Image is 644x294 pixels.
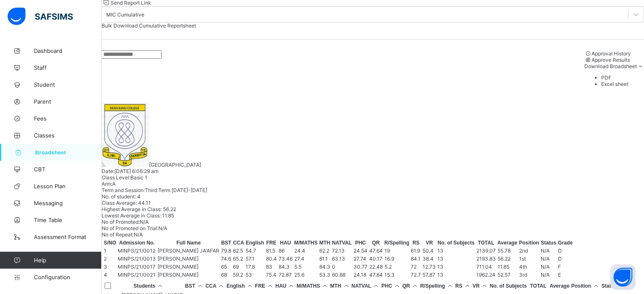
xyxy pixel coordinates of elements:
[437,271,475,278] td: 13
[373,283,380,289] i: Sort in Ascending Order
[384,247,410,254] td: 19
[332,271,352,278] td: 60.88
[221,239,232,246] th: BST
[601,81,644,87] li: dropdown-list-item-text-1
[420,281,454,291] th: R/Spelling
[294,255,318,262] td: 27.4
[136,193,141,200] span: 4
[232,247,244,254] td: 62.5
[497,271,518,278] td: 52.57
[591,50,631,57] span: Approval History
[102,187,145,193] span: Term and Session:
[103,271,116,278] td: 4
[519,263,539,270] td: 4th
[481,283,488,289] i: Sort in Ascending Order
[288,283,295,289] i: Sort in Ascending Order
[437,239,475,246] th: No. of Subjects
[246,283,254,289] i: Sort in Ascending Order
[571,281,600,291] th: Position
[140,219,149,225] span: N/A
[149,162,201,168] span: [GEOGRAPHIC_DATA]
[319,239,331,246] th: MTH
[384,239,410,246] th: R/Spelling
[319,247,331,254] td: 62.2
[205,281,225,291] th: CCA
[275,281,295,291] th: HAU
[410,247,421,254] td: 61.9
[591,57,630,63] span: Approve Results
[254,281,274,291] th: FRE
[232,263,244,270] td: 69
[8,8,73,25] img: safsims
[412,283,419,289] i: Sort in Ascending Order
[221,255,232,262] td: 74.6
[117,271,156,278] td: MINPS/21/0021
[265,239,277,246] th: FRE
[519,255,539,262] td: 1st
[353,263,368,270] td: 30.77
[232,239,244,246] th: CCA
[34,132,102,139] span: Classes
[145,187,207,193] span: Third Term [DATE]-[DATE]
[278,247,293,254] td: 86
[278,255,293,262] td: 73.46
[353,239,368,246] th: PHC
[218,283,225,289] i: Sort in Ascending Order
[102,212,161,219] span: Lowest Average in Class:
[35,149,102,156] span: Broadsheet
[540,263,557,270] td: N/A
[34,217,102,223] span: Time Table
[102,181,112,187] span: Arm:
[558,271,573,278] td: E
[332,255,352,262] td: 63.13
[34,200,102,206] span: Messaging
[540,239,557,246] th: Status
[117,263,156,270] td: MINPS/21/0017
[102,200,137,206] span: Class Average:
[278,239,293,246] th: HAU
[114,168,158,174] span: [DATE] 6:06:29 am
[245,263,264,270] td: 17.8
[497,263,518,270] td: 11.85
[157,283,164,289] i: Sort Ascending
[102,103,149,167] img: micollege.png
[540,271,557,278] td: N/A
[232,271,244,278] td: 59.2
[381,281,401,291] th: PHC
[34,64,102,71] span: Staff
[422,271,436,278] td: 57.87
[294,271,318,278] td: 25.6
[103,255,116,262] td: 2
[226,281,254,291] th: English
[540,247,557,254] td: N/A
[422,263,436,270] td: 12.73
[265,255,277,262] td: 80.4
[103,239,116,246] th: S/NO
[34,274,101,280] span: Configuration
[130,174,147,181] span: Basic 1
[455,281,471,291] th: RS
[294,239,318,246] th: M/MATHS
[294,263,318,270] td: 5.5
[278,271,293,278] td: 72.87
[353,255,368,262] td: 27.74
[158,225,167,231] span: N/A
[157,263,220,270] td: [PERSON_NAME]
[422,255,436,262] td: 38.4
[102,231,134,238] span: No of Repeat:
[319,255,331,262] td: 81.1
[476,263,496,270] td: 711.04
[519,247,539,254] td: 2nd
[410,271,421,278] td: 72.7
[102,225,158,231] span: No of Promoted on Trial:
[593,283,600,289] i: Sort in Ascending Order
[519,239,539,246] th: Position
[112,181,116,187] span: A
[330,281,350,291] th: MTH
[369,271,383,278] td: 47.84
[437,255,475,262] td: 13
[369,247,383,254] td: 47.64
[117,239,156,246] th: Admission No.
[265,271,277,278] td: 75.4
[558,239,573,246] th: Grade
